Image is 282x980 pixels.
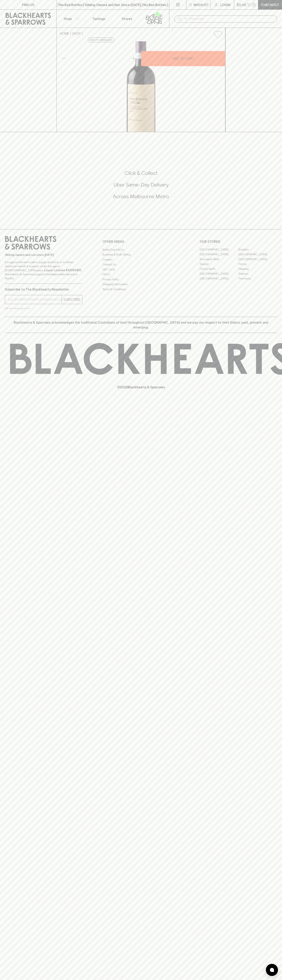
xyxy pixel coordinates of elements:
[237,2,246,7] p: $0.00
[102,287,180,292] a: Terms & Conditions
[184,16,274,22] input: Try "Pinot noir"
[102,252,180,257] a: Business & Bulk Gifting
[238,267,277,271] a: Geelong
[238,252,277,257] a: [GEOGRAPHIC_DATA]
[64,16,72,21] p: Shop
[8,296,62,303] input: e.g. jane@blackheartsandsparrows.com.au
[200,257,238,262] a: Brunswick West
[57,41,225,132] img: 2034.png
[141,51,225,66] button: ADD TO CART
[62,295,82,304] button: SUBSCRIBE
[200,271,238,276] a: [GEOGRAPHIC_DATA]
[238,271,277,276] a: Prahran
[200,239,277,244] p: OUR STORES
[270,968,274,972] img: bubble-icon
[200,262,238,267] a: Elwood
[92,16,105,21] p: Tastings
[261,2,279,7] p: Checkout
[212,29,224,40] button: Add to wishlist
[44,269,81,272] strong: Liquor License #32064953
[5,306,82,310] p: We will never spam you
[122,16,132,21] p: Stores
[22,2,34,7] p: FIND US
[102,277,180,282] a: Privacy Policy
[63,297,80,302] p: SUBSCRIBE
[102,262,180,267] a: Contact Us
[5,253,82,257] p: Sibling owned and run since [DATE]
[173,56,194,61] p: ADD TO CART
[5,181,277,188] h5: Uber Same-Day Delivery
[200,276,238,281] a: [GEOGRAPHIC_DATA]
[5,193,277,200] h5: Across Melbourne Metro
[102,239,180,244] p: OTHER AREAS
[200,247,238,252] a: [GEOGRAPHIC_DATA]
[5,260,82,280] p: It is against the law to sell or supply alcohol to, or to obtain alcohol on behalf of a person un...
[102,267,180,272] a: Gift Cards
[60,32,69,35] a: HOME
[113,10,141,28] a: Stores
[72,32,81,35] a: SHOP
[253,4,255,6] p: 0
[102,282,180,287] a: Shipping Information
[200,252,238,257] a: [GEOGRAPHIC_DATA]
[102,247,180,252] a: Bottle Drop FAQ's
[85,10,113,28] a: Tastings
[57,10,85,28] button: Shop
[200,267,238,271] a: Fitzroy North
[8,320,274,330] p: Blackhearts & Sparrows acknowledges the traditional Custodians of land throughout [GEOGRAPHIC_DAT...
[5,154,277,221] div: Call to action block
[5,287,82,292] p: Subscribe to The Blackhearts Newsletter
[238,276,277,281] a: Thornbury
[102,272,180,277] a: FAQ's
[220,2,230,7] p: Login
[194,2,209,7] p: Wishlist
[238,257,277,262] a: [GEOGRAPHIC_DATA]
[102,257,180,262] a: Careers
[5,170,277,176] h5: Click & Collect
[238,247,277,252] a: Braddon
[238,262,277,267] a: Fitzroy
[88,38,114,42] button: Add to wishlist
